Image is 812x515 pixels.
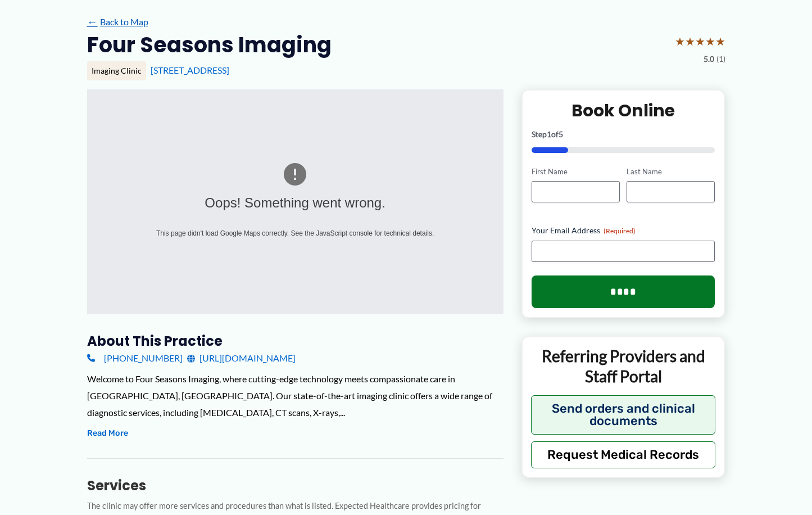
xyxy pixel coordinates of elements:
[151,65,229,75] a: [STREET_ADDRESS]
[531,395,716,435] button: Send orders and clinical documents
[547,129,551,139] span: 1
[131,227,459,240] div: This page didn't load Google Maps correctly. See the JavaScript console for technical details.
[87,427,128,440] button: Read More
[87,332,503,350] h3: About this practice
[705,31,715,52] span: ★
[532,166,620,177] label: First Name
[87,477,503,494] h3: Services
[87,61,146,80] div: Imaging Clinic
[685,31,695,52] span: ★
[87,31,332,58] h2: Four Seasons Imaging
[704,52,714,66] span: 5.0
[627,166,715,177] label: Last Name
[716,52,725,66] span: (1)
[559,129,563,139] span: 5
[532,100,715,121] h2: Book Online
[675,31,685,52] span: ★
[87,371,503,421] div: Welcome to Four Seasons Imaging, where cutting-edge technology meets compassionate care in [GEOGR...
[87,16,98,27] span: ←
[604,227,636,235] span: (Required)
[87,13,148,30] a: ←Back to Map
[131,191,459,216] div: Oops! Something went wrong.
[531,346,716,387] p: Referring Providers and Staff Portal
[715,31,725,52] span: ★
[532,225,715,236] label: Your Email Address
[695,31,705,52] span: ★
[187,350,296,367] a: [URL][DOMAIN_NAME]
[532,130,715,138] p: Step of
[87,350,183,367] a: [PHONE_NUMBER]
[531,441,716,468] button: Request Medical Records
